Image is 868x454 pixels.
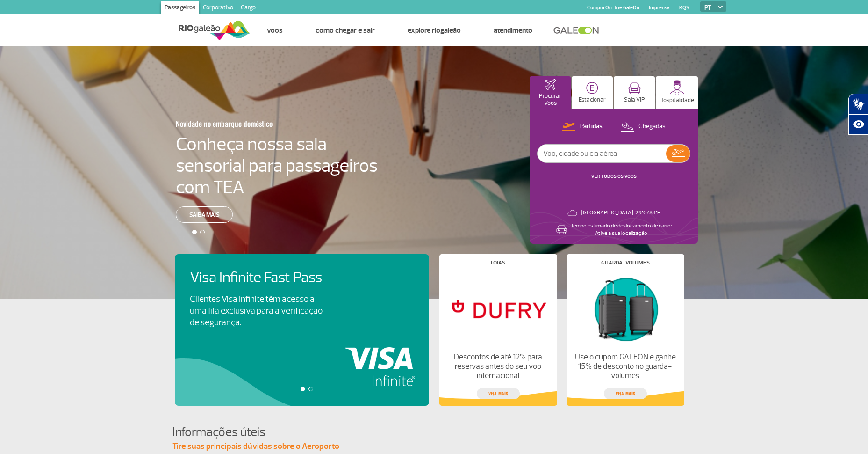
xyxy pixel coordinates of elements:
button: Abrir recursos assistivos. [848,114,868,135]
p: Sala VIP [624,96,645,103]
a: Atendimento [494,26,532,35]
p: Partidas [580,122,603,131]
button: Estacionar [572,76,613,109]
a: Cargo [237,1,259,16]
p: Chegadas [638,122,666,131]
a: Como chegar e sair [316,26,375,35]
a: veja mais [477,388,520,399]
img: Guarda-volumes [574,273,676,345]
p: Estacionar [579,96,606,103]
img: vipRoom.svg [628,82,641,94]
img: hospitality.svg [670,80,684,95]
p: Procurar Voos [534,93,566,107]
h4: Guarda-volumes [601,260,650,265]
h3: Novidade no embarque doméstico [176,114,332,133]
button: Partidas [560,121,605,133]
p: Hospitalidade [660,97,694,104]
a: Passageiros [161,1,199,16]
div: Plugin de acessibilidade da Hand Talk. [848,94,868,135]
button: Abrir tradutor de língua de sinais. [848,94,868,114]
p: Tempo estimado de deslocamento de carro: Ative a sua localização [571,222,672,237]
button: Procurar Voos [530,76,571,109]
input: Voo, cidade ou cia aérea [538,145,666,162]
h4: Informações úteis [172,424,696,441]
a: RQS [679,5,689,11]
a: Corporativo [199,1,237,16]
a: Saiba mais [176,206,233,223]
button: Chegadas [618,121,668,133]
p: Clientes Visa Infinite têm acesso a uma fila exclusiva para a verificação de segurança. [190,293,323,329]
a: veja mais [604,388,647,399]
a: VER TODOS OS VOOS [591,173,637,179]
a: Voos [267,26,283,35]
h4: Visa Infinite Fast Pass [190,269,338,286]
p: Tire suas principais dúvidas sobre o Aeroporto [172,441,696,452]
p: Descontos de até 12% para reservas antes do seu voo internacional [447,352,549,381]
h4: Lojas [491,260,505,265]
img: carParkingHome.svg [586,82,598,94]
p: Use o cupom GALEON e ganhe 15% de desconto no guarda-volumes [574,352,676,381]
p: [GEOGRAPHIC_DATA]: 29°C/84°F [581,209,660,217]
img: airplaneHomeActive.svg [545,79,556,90]
a: Explore RIOgaleão [408,26,461,35]
h4: Conheça nossa sala sensorial para passageiros com TEA [176,133,378,198]
a: Compra On-line GaleOn [587,5,639,11]
button: Hospitalidade [656,76,698,109]
button: VER TODOS OS VOOS [588,173,639,180]
img: Lojas [447,273,549,345]
button: Sala VIP [614,76,655,109]
a: Visa Infinite Fast PassClientes Visa Infinite têm acesso a uma fila exclusiva para a verificação ... [190,269,414,329]
a: Imprensa [649,5,670,11]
